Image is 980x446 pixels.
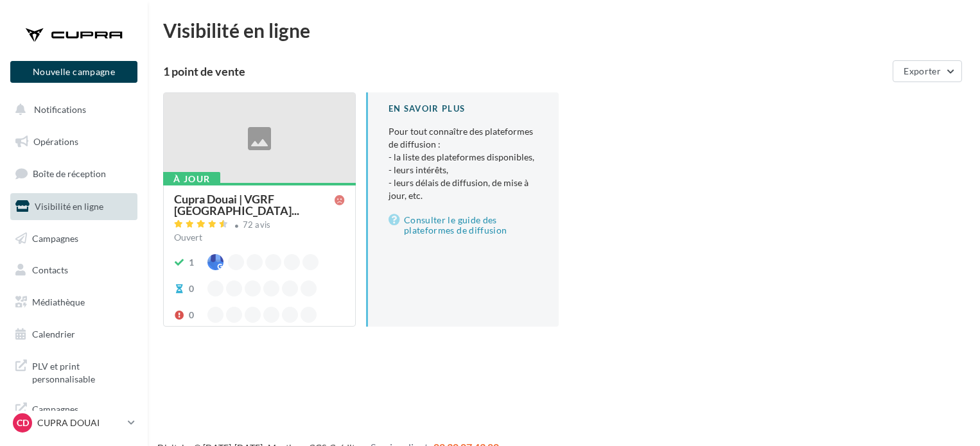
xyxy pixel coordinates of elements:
[8,96,135,123] button: Notifications
[389,151,538,164] li: - la liste des plateformes disponibles,
[10,61,137,83] button: Nouvelle campagne
[174,218,345,234] a: 72 avis
[389,125,538,202] p: Pour tout connaître des plateformes de diffusion :
[389,212,538,238] a: Consulter le guide des plateformes de diffusion
[32,296,85,307] span: Médiathèque
[243,221,271,229] div: 72 avis
[389,164,538,176] li: - leurs intérêts,
[163,21,965,40] div: Visibilité en ligne
[163,65,888,77] div: 1 point de vente
[8,193,140,220] a: Visibilité en ligne
[32,232,78,243] span: Campagnes
[8,160,140,187] a: Boîte de réception
[34,104,86,115] span: Notifications
[189,309,194,322] div: 0
[389,103,538,115] div: En savoir plus
[32,329,75,339] span: Calendrier
[37,416,123,429] p: CUPRA DOUAI
[8,395,140,433] a: Campagnes DataOnDemand
[389,176,538,202] li: - leurs délais de diffusion, de mise à jour, etc.
[33,136,78,147] span: Opérations
[904,65,941,76] span: Exporter
[174,193,335,216] span: Cupra Douai | VGRF [GEOGRAPHIC_DATA]...
[174,232,202,243] span: Ouvert
[893,60,962,82] button: Exporter
[10,411,137,435] a: CD CUPRA DOUAI
[17,416,29,429] span: CD
[163,172,220,186] div: À jour
[8,225,140,252] a: Campagnes
[8,257,140,284] a: Contacts
[32,264,68,275] span: Contacts
[8,321,140,348] a: Calendrier
[33,168,106,179] span: Boîte de réception
[32,400,132,428] span: Campagnes DataOnDemand
[35,201,103,212] span: Visibilité en ligne
[189,256,194,269] div: 1
[8,352,140,390] a: PLV et print personnalisable
[189,282,194,295] div: 0
[8,128,140,155] a: Opérations
[8,289,140,316] a: Médiathèque
[32,357,132,385] span: PLV et print personnalisable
